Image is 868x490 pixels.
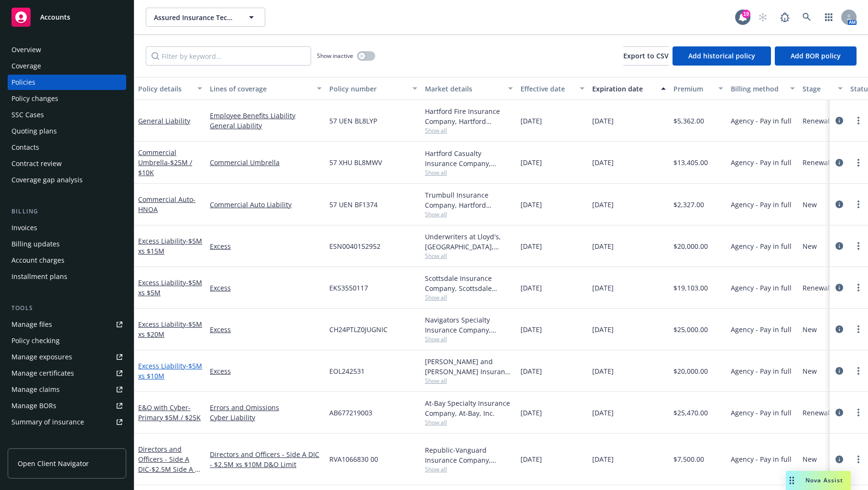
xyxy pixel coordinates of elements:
[673,324,708,334] span: $25,000.00
[803,200,817,210] span: New
[11,58,41,74] div: Coverage
[138,148,192,177] a: Commercial Umbrella
[853,199,864,210] a: more
[329,241,380,251] span: ESN0040152952
[425,252,513,260] span: Show all
[673,116,704,126] span: $5,362.00
[154,12,237,22] span: Assured Insurance Technologies, Inc.
[853,407,864,418] a: more
[138,236,202,256] a: Excess Liability
[210,324,322,334] a: Excess
[11,398,56,413] div: Manage BORs
[517,77,588,100] button: Effective date
[791,51,841,60] span: Add BOR policy
[521,366,542,376] span: [DATE]
[731,241,792,251] span: Agency - Pay in full
[325,77,421,100] button: Policy number
[8,349,126,365] span: Manage exposures
[8,366,126,381] a: Manage certificates
[853,115,864,126] a: more
[425,356,513,377] div: [PERSON_NAME] and [PERSON_NAME] Insurance Company, [PERSON_NAME] & [PERSON_NAME] ([GEOGRAPHIC_DAT...
[834,454,845,465] a: circleInformation
[146,46,311,66] input: Filter by keyword...
[803,241,817,251] span: New
[11,140,39,155] div: Contacts
[521,116,542,126] span: [DATE]
[786,471,798,490] div: Drag to move
[521,454,542,464] span: [DATE]
[592,157,614,167] span: [DATE]
[425,168,513,177] span: Show all
[731,324,792,334] span: Agency - Pay in full
[8,253,126,268] a: Account charges
[11,414,84,430] div: Summary of insurance
[210,157,322,167] a: Commercial Umbrella
[8,398,126,413] a: Manage BORs
[134,77,206,100] button: Policy details
[803,366,817,376] span: New
[11,333,60,348] div: Policy checking
[521,200,542,210] span: [DATE]
[853,282,864,293] a: more
[11,220,37,235] div: Invoices
[138,403,201,422] a: E&O with Cyber
[521,241,542,251] span: [DATE]
[853,157,864,168] a: more
[673,366,708,376] span: $20,000.00
[588,77,670,100] button: Expiration date
[673,157,708,167] span: $13,405.00
[673,84,713,94] div: Premium
[138,445,202,484] a: Directors and Officers - Side A DIC
[138,465,202,484] span: - $2.5M Side A xs $10M D&O Limit
[210,241,322,251] a: Excess
[11,366,74,381] div: Manage certificates
[853,365,864,377] a: more
[803,283,830,293] span: Renewal
[329,283,368,293] span: EKS3550117
[329,454,378,464] span: RVA1066830 00
[425,210,513,218] span: Show all
[138,195,195,214] a: Commercial Auto
[8,269,126,284] a: Installment plans
[8,333,126,348] a: Policy checking
[834,407,845,418] a: circleInformation
[727,77,799,100] button: Billing method
[592,84,655,94] div: Expiration date
[753,8,772,27] a: Start snowing
[803,324,817,334] span: New
[146,8,265,27] button: Assured Insurance Technologies, Inc.
[138,361,202,380] a: Excess Liability
[834,282,845,293] a: circleInformation
[670,77,727,100] button: Premium
[803,454,817,464] span: New
[521,84,574,94] div: Effective date
[138,278,202,297] a: Excess Liability
[521,283,542,293] span: [DATE]
[731,454,792,464] span: Agency - Pay in full
[329,366,365,376] span: EOL242531
[673,200,704,210] span: $2,327.00
[11,42,41,57] div: Overview
[210,84,311,94] div: Lines of coverage
[803,116,830,126] span: Renewal
[210,200,322,210] a: Commercial Auto Liability
[11,107,44,122] div: SSC Cases
[834,323,845,335] a: circleInformation
[731,200,792,210] span: Agency - Pay in full
[673,408,708,418] span: $25,470.00
[521,408,542,418] span: [DATE]
[329,157,382,167] span: 57 XHU BL8MWV
[623,46,669,66] button: Export to CSV
[834,365,845,377] a: circleInformation
[688,51,755,60] span: Add historical policy
[803,84,832,94] div: Stage
[775,8,794,27] a: Report a Bug
[425,232,513,252] div: Underwriters at Lloyd's, [GEOGRAPHIC_DATA], [PERSON_NAME] of London, CFC Underwriting, CRC Group
[592,324,614,334] span: [DATE]
[8,123,126,139] a: Quoting plans
[11,236,60,252] div: Billing updates
[8,107,126,122] a: SSC Cases
[592,366,614,376] span: [DATE]
[329,324,388,334] span: CH24PTLZ0JUGNIC
[8,140,126,155] a: Contacts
